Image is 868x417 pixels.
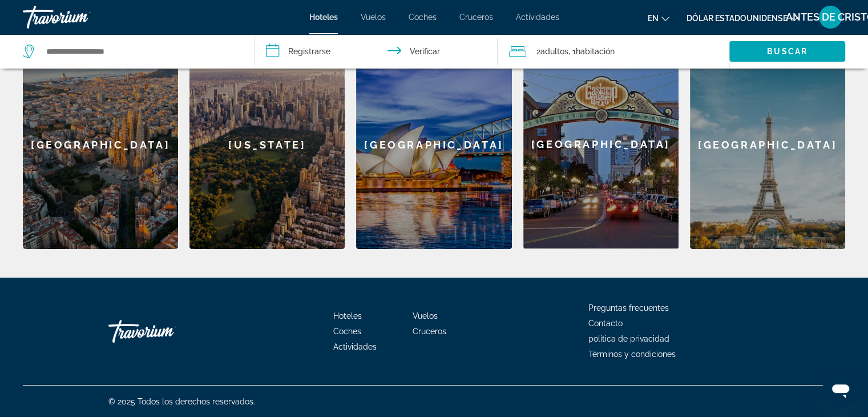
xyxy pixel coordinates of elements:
[333,311,362,320] a: Hoteles
[588,319,623,328] a: Contacto
[413,327,446,336] a: Cruceros
[588,350,676,359] a: Términos y condiciones
[767,47,808,56] font: Buscar
[498,34,729,69] button: Viajeros: 2 adultos, 0 niños
[588,303,669,312] a: Preguntas frecuentes
[333,342,377,351] a: Actividades
[687,10,798,26] button: Cambiar moneda
[576,47,615,56] font: Habitación
[23,2,137,32] a: Travorium
[361,13,386,22] a: Vuelos
[822,371,859,408] iframe: Botón para iniciar la ventana de mensajería
[108,314,223,348] a: Travorium
[255,34,498,69] button: Fechas de entrada y salida
[108,397,255,406] font: © 2025 Todos los derechos reservados.
[540,47,568,56] font: adultos
[648,14,659,23] font: en
[333,327,361,336] a: Coches
[536,47,540,56] font: 2
[588,334,669,343] a: política de privacidad
[815,5,845,29] button: Menú de usuario
[189,40,345,249] a: [US_STATE]
[409,13,437,22] a: Coches
[687,14,788,23] font: Dólar estadounidense
[729,41,845,62] button: Buscar
[568,47,576,56] font: , 1
[690,40,845,249] a: [GEOGRAPHIC_DATA]
[309,13,338,22] a: Hoteles
[413,311,438,320] a: Vuelos
[23,40,178,249] a: [GEOGRAPHIC_DATA]
[523,40,679,249] a: [GEOGRAPHIC_DATA]
[648,10,669,26] button: Cambiar idioma
[516,13,559,22] a: Actividades
[459,13,493,22] a: Cruceros
[523,40,679,248] div: [GEOGRAPHIC_DATA]
[356,40,511,249] a: [GEOGRAPHIC_DATA]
